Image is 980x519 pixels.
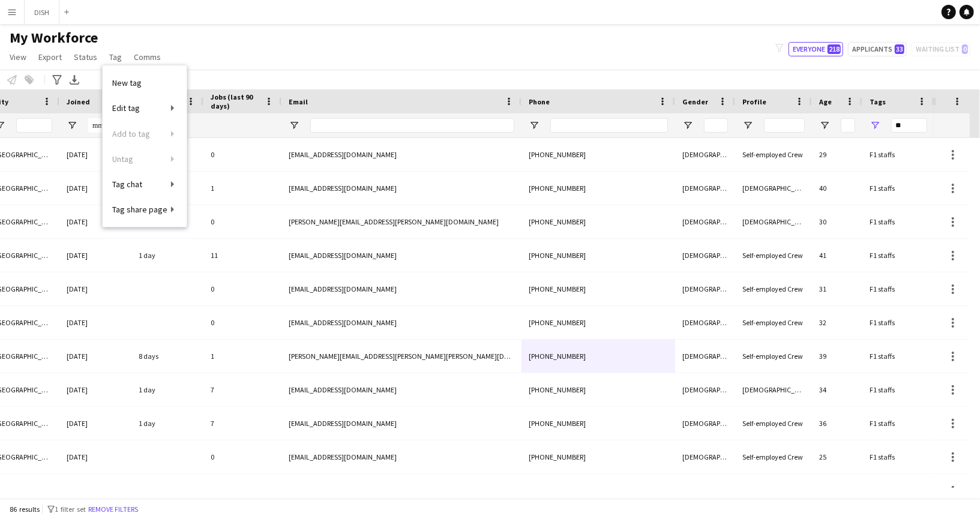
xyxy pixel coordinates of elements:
div: 34 [812,373,862,406]
span: 218 [828,44,841,54]
span: Age [819,97,832,106]
div: [PHONE_NUMBER] [522,407,675,440]
div: [DATE] [59,373,131,406]
span: Joined [67,97,90,106]
input: City Filter Input [16,118,52,133]
button: Open Filter Menu [682,120,693,131]
div: [PERSON_NAME][EMAIL_ADDRESS][PERSON_NAME][PERSON_NAME][DOMAIN_NAME] [281,340,522,373]
input: Email Filter Input [310,118,514,133]
div: 0 [203,205,281,238]
div: 0 [203,272,281,305]
div: 0 [203,306,281,339]
div: [DATE] [59,306,131,339]
span: View [10,52,26,62]
div: [EMAIL_ADDRESS][DOMAIN_NAME] [281,272,522,305]
div: 0 [203,440,281,473]
div: [DEMOGRAPHIC_DATA] [675,340,735,373]
button: Applicants33 [848,42,907,56]
div: [DEMOGRAPHIC_DATA] Employees [735,474,812,507]
div: [PHONE_NUMBER] [522,272,675,305]
button: Open Filter Menu [67,120,77,131]
button: Open Filter Menu [529,120,540,131]
div: F1 staffs [862,440,934,473]
button: Open Filter Menu [870,120,880,131]
div: Self-employed Crew [735,306,812,339]
div: [PHONE_NUMBER] [522,440,675,473]
input: Profile Filter Input [764,118,805,133]
div: Self-employed Crew [735,272,812,305]
div: [DEMOGRAPHIC_DATA] Employees [735,205,812,238]
div: 41 [812,239,862,272]
div: [PERSON_NAME][EMAIL_ADDRESS][PERSON_NAME][DOMAIN_NAME] [281,205,522,238]
div: 39 [812,340,862,373]
a: Tag [104,49,127,65]
div: 1 day [131,407,203,440]
div: F1 staffs [862,205,934,238]
div: 8 days [131,340,203,373]
div: [DEMOGRAPHIC_DATA] [675,172,735,205]
span: Tags [870,97,886,106]
div: [PHONE_NUMBER] [522,306,675,339]
span: My Workforce [10,29,98,47]
div: Self-employed Crew [735,239,812,272]
span: Phone [529,97,550,106]
span: Comms [134,52,161,62]
div: F1 staffs [862,407,934,440]
div: F1 staffs [862,239,934,272]
span: 33 [895,44,904,54]
div: 7 [203,407,281,440]
div: 25 [812,440,862,473]
div: 1 day [131,474,203,507]
div: [DATE] [59,440,131,473]
div: Self-employed Crew [735,407,812,440]
a: Export [34,49,67,65]
div: [DATE] [59,407,131,440]
div: [EMAIL_ADDRESS][DOMAIN_NAME] [281,373,522,406]
a: Comms [129,49,166,65]
div: 6 [203,474,281,507]
div: [PHONE_NUMBER] [522,340,675,373]
div: F1 staffs [862,272,934,305]
div: 0 [203,138,281,171]
span: Export [38,52,62,62]
div: [DEMOGRAPHIC_DATA] [675,306,735,339]
div: 11 [203,239,281,272]
button: Everyone218 [789,42,843,56]
input: Age Filter Input [841,118,855,133]
div: 32 [812,306,862,339]
div: [DATE] [59,340,131,373]
div: [DEMOGRAPHIC_DATA] [675,407,735,440]
div: [DATE] [59,474,131,507]
div: [PHONE_NUMBER] [522,138,675,171]
span: Tag [109,52,122,62]
div: [DEMOGRAPHIC_DATA] [675,138,735,171]
div: [EMAIL_ADDRESS][DOMAIN_NAME] [281,138,522,171]
a: View [5,49,31,65]
div: [DEMOGRAPHIC_DATA] Employees [735,172,812,205]
div: [DATE] [59,205,131,238]
div: [DEMOGRAPHIC_DATA] [675,440,735,473]
div: 1 day [131,373,203,406]
div: 1 [203,340,281,373]
button: Remove filters [86,503,140,516]
div: F1 staffs [862,373,934,406]
span: Gender [682,97,708,106]
input: Tags Filter Input [891,118,927,133]
div: [EMAIL_ADDRESS][DOMAIN_NAME] [281,239,522,272]
div: [PHONE_NUMBER] [522,205,675,238]
input: Gender Filter Input [704,118,728,133]
div: Self-employed Crew [735,340,812,373]
div: F1 staffs [862,138,934,171]
div: [DEMOGRAPHIC_DATA] [675,272,735,305]
div: [PHONE_NUMBER] [522,239,675,272]
div: [PHONE_NUMBER] [522,474,675,507]
div: [EMAIL_ADDRESS][DOMAIN_NAME] [281,306,522,339]
span: Status [74,52,97,62]
div: [PHONE_NUMBER] [522,172,675,205]
div: [EMAIL_ADDRESS][DOMAIN_NAME] [281,440,522,473]
div: [EMAIL_ADDRESS][DOMAIN_NAME] [281,407,522,440]
div: [DEMOGRAPHIC_DATA] [675,205,735,238]
div: 31 [812,272,862,305]
button: DISH [25,1,59,24]
div: [EMAIL_ADDRESS][DOMAIN_NAME] [281,474,522,507]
